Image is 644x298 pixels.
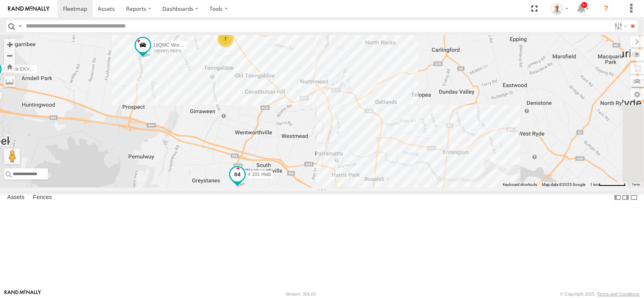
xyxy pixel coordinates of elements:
a: Terms and Conditions [597,292,640,296]
label: Dock Summary Table to the Right [622,191,630,203]
a: Terms (opens in new tab) [632,183,640,186]
button: Map Scale: 1 km per 63 pixels [588,182,628,187]
div: © Copyright 2025 - [560,292,640,296]
a: Visit our Website [4,290,41,298]
button: Zoom in [4,39,15,50]
label: Map Settings [630,89,644,100]
label: Dock Summary Table to the Left [614,191,622,203]
div: 7 [217,31,233,47]
label: Search Filter Options [611,20,628,32]
i: ? [600,2,612,15]
label: Measure [4,76,15,87]
div: Version: 306.00 [286,292,316,296]
span: Beloka-EKV93V [4,66,38,72]
label: Search Query [17,20,23,32]
img: rand-logo.svg [8,6,49,12]
button: Zoom out [4,50,15,61]
span: Map data ©2025 Google [542,182,585,187]
label: Hide Summary Table [630,191,638,203]
label: Fences [29,192,56,203]
span: 1 km [590,182,599,187]
label: Assets [3,192,28,203]
button: Drag Pegman onto the map to open Street View [4,148,20,164]
span: # 101 Hiab [248,172,271,177]
div: Kurt Byers [548,3,571,15]
button: Zoom Home [4,61,15,72]
span: 19QMC Workshop [153,42,192,48]
button: Keyboard shortcuts [503,182,537,187]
